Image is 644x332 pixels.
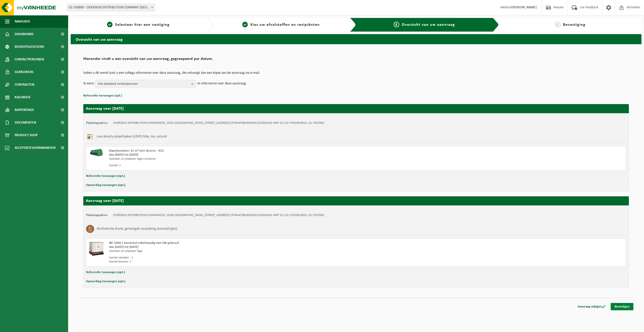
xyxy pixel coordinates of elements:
[67,4,155,11] span: 01-100890 - OVERSEAS DISTRIBUTION COMPANY NV - ANTWERPEN
[109,241,179,245] span: IBC 1000 L kunststof enkelwandig niet UN-gekeurd
[73,22,203,28] a: 1Selecteer hier een vestiging
[15,15,30,28] span: Navigatie
[113,121,324,125] td: OVERSEAS DISTRIBUTION COMPANY/S2, 2030 [GEOGRAPHIC_DATA], [STREET_ADDRESS] (STRAATSBURGDOK/ZUIDKA...
[86,214,108,217] strong: Plaatsingsadres:
[574,303,609,310] a: Aanvraag wijzigen
[89,149,104,156] img: HK-XK-22-GN-00.png
[109,260,376,264] div: Aantal leveren: 1
[15,66,34,78] span: Gebruikers
[555,22,560,27] span: 4
[109,149,164,152] span: Kapelcontainer 22 m³ met deuren - K22
[109,249,376,253] div: Ophalen en plaatsen lege
[86,121,108,125] strong: Plaatsingsadres:
[15,28,34,40] span: Dashboard
[15,141,56,154] span: Acceptatievoorwaarden
[15,78,34,91] span: Contracten
[563,23,585,27] span: Bevestiging
[611,303,633,310] a: Bevestigen
[109,245,138,249] strong: Van [DATE] tot [DATE]
[15,53,44,66] span: Contactpersonen
[86,182,125,188] button: Opmerking toevoegen (opt.)
[109,153,138,156] strong: Van [DATE] tot [DATE]
[216,22,346,28] a: 2Kies uw afvalstoffen en recipiënten
[86,278,125,285] button: Opmerking toevoegen (opt.)
[113,213,324,217] td: OVERSEAS DISTRIBUTION COMPANY/S2, 2030 [GEOGRAPHIC_DATA], [STREET_ADDRESS] (STRAATSBURGDOK/ZUIDKA...
[394,22,399,27] span: 3
[242,22,248,27] span: 2
[250,23,320,27] span: Kies uw afvalstoffen en recipiënten
[197,80,247,87] p: te informeren over deze aanvraag.
[15,129,38,141] span: Product Shop
[67,4,155,11] span: 01-100890 - OVERSEAS DISTRIBUTION COMPANY NV - ANTWERPEN
[109,256,376,260] div: Aantal ophalen : 1
[107,22,113,27] span: 1
[15,116,36,129] span: Documenten
[15,104,34,116] span: Rapportage
[86,199,124,203] strong: Aanvraag voor [DATE]
[71,34,641,44] h2: Overzicht van uw aanvraag
[15,40,44,53] span: Bedrijfsgegevens
[86,269,125,276] button: Referentie toevoegen (opt.)
[83,92,122,99] button: Referentie toevoegen (opt.)
[86,107,124,111] strong: Aanvraag voor [DATE]
[97,133,167,141] h3: Low density polyethyleen (LDPE) folie, los, naturel
[109,163,376,168] div: Aantal: 1
[83,80,94,87] p: Ik wens
[512,6,537,9] strong: [PERSON_NAME]
[86,173,125,179] button: Referentie toevoegen (opt.)
[109,157,376,161] div: Ophalen en plaatsen lege container
[98,80,189,88] span: Kies bestaand contactpersoon
[83,57,629,64] h2: Hieronder vindt u een overzicht van uw aanvraag, gegroepeerd per datum.
[115,23,170,27] span: Selecteer hier een vestiging
[95,80,196,87] button: Kies bestaand contactpersoon
[97,225,177,233] h3: Alcoholische drank, gemengde verpakking (exclusief glas)
[15,91,30,104] span: Kalender
[402,23,455,27] span: Overzicht van uw aanvraag
[89,241,104,256] img: PB-IC-1000-HPE-00-01.png
[83,71,629,75] p: Indien u dit wenst kunt u een collega informeren over deze aanvraag, die ontvangt dan een kopie v...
